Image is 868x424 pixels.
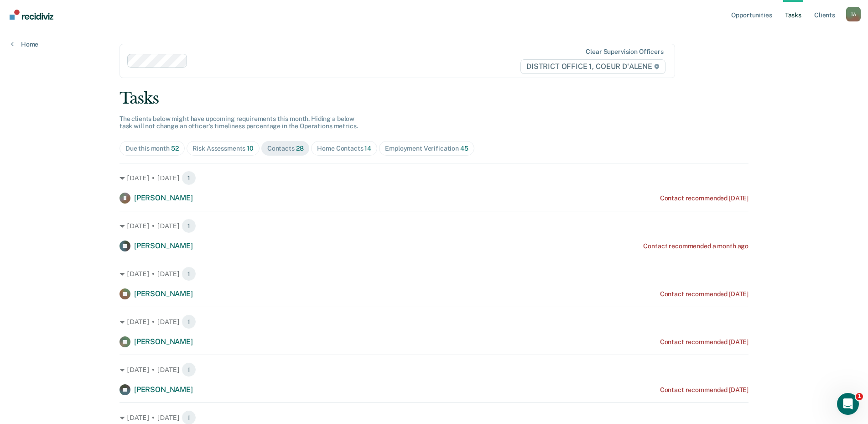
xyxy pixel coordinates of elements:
[520,59,665,74] span: DISTRICT OFFICE 1, COEUR D'ALENE
[182,219,196,233] span: 1
[846,7,861,21] div: T A
[856,393,863,400] span: 1
[134,289,193,298] span: [PERSON_NAME]
[134,337,193,346] span: [PERSON_NAME]
[134,194,193,202] span: [PERSON_NAME]
[120,89,748,108] div: Tasks
[846,7,861,21] button: Profile dropdown button
[125,145,179,152] div: Due this month
[317,145,371,152] div: Home Contacts
[660,290,748,298] div: Contact recommended [DATE]
[182,171,196,185] span: 1
[643,242,748,250] div: Contact recommended a month ago
[296,145,304,152] span: 28
[660,386,748,394] div: Contact recommended [DATE]
[385,145,468,152] div: Employment Verification
[120,115,358,130] span: The clients below might have upcoming requirements this month. Hiding a below task will not chang...
[267,145,304,152] div: Contacts
[247,145,254,152] span: 10
[837,393,859,415] iframe: Intercom live chat
[586,48,663,56] div: Clear supervision officers
[120,219,748,233] div: [DATE] • [DATE] 1
[364,145,371,152] span: 14
[171,145,179,152] span: 52
[11,40,38,48] a: Home
[120,171,748,185] div: [DATE] • [DATE] 1
[182,314,196,329] span: 1
[134,385,193,394] span: [PERSON_NAME]
[182,267,196,281] span: 1
[10,10,53,20] img: Recidiviz
[120,314,748,329] div: [DATE] • [DATE] 1
[460,145,468,152] span: 45
[192,145,254,152] div: Risk Assessments
[660,338,748,346] div: Contact recommended [DATE]
[134,241,193,250] span: [PERSON_NAME]
[660,194,748,202] div: Contact recommended [DATE]
[120,267,748,281] div: [DATE] • [DATE] 1
[182,362,196,377] span: 1
[120,362,748,377] div: [DATE] • [DATE] 1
